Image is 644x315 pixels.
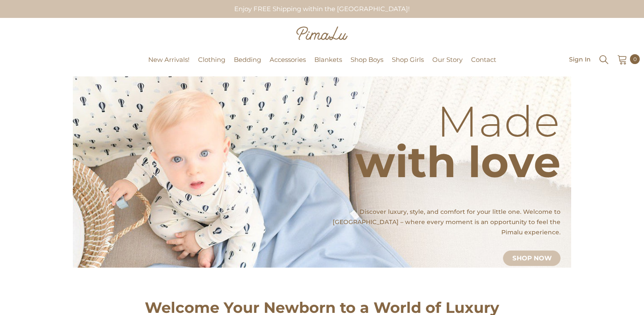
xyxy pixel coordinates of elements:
[310,55,346,76] a: Blankets
[234,55,261,64] span: Bedding
[569,56,591,62] a: Sign In
[73,302,571,314] h2: Welcome Your Newborn to a World of Luxury
[198,55,225,64] span: Clothing
[265,55,310,76] a: Accessories
[320,207,561,237] p: Discover luxury, style, and comfort for your little one. Welcome to [GEOGRAPHIC_DATA] – where eve...
[392,55,424,64] span: Shop Girls
[296,26,348,40] img: Pimalu
[503,251,561,266] a: Shop Now
[4,57,31,63] a: Pimalu
[230,55,265,76] a: Bedding
[633,55,637,64] span: 0
[355,119,561,123] p: Made
[355,160,561,164] p: with love
[569,56,591,62] span: Sign In
[428,55,467,76] a: Our Story
[388,55,428,76] a: Shop Girls
[270,55,306,64] span: Accessories
[227,1,417,17] div: Enjoy FREE Shipping within the [GEOGRAPHIC_DATA]!
[346,55,388,76] a: Shop Boys
[467,55,500,76] a: Contact
[598,53,609,65] summary: Search
[351,55,383,64] span: Shop Boys
[144,55,194,76] a: New Arrivals!
[194,55,230,76] a: Clothing
[148,55,190,64] span: New Arrivals!
[471,55,496,64] span: Contact
[432,55,463,64] span: Our Story
[314,55,342,64] span: Blankets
